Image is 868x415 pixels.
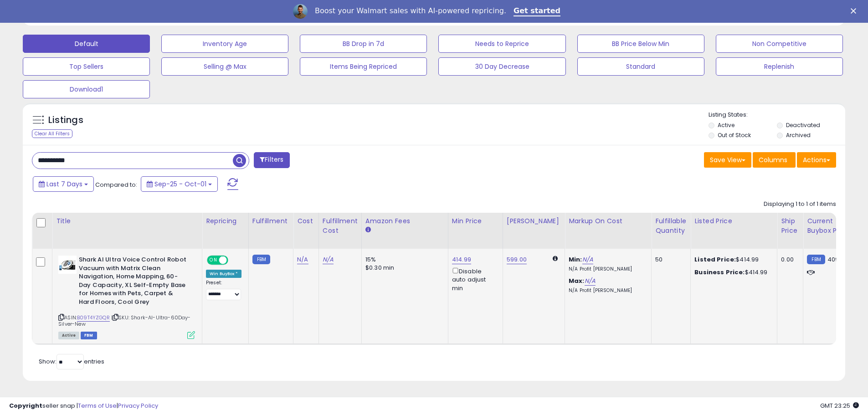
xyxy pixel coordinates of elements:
span: FBM [81,332,97,339]
th: The percentage added to the cost of goods (COGS) that forms the calculator for Min & Max prices. [565,213,652,249]
div: Listed Price [694,216,773,226]
div: Fulfillable Quantity [655,216,687,236]
b: Business Price: [694,268,745,277]
div: Min Price [452,216,499,226]
span: 2025-10-9 23:25 GMT [820,401,859,410]
a: N/A [585,277,596,286]
a: B09T4YZGQR [77,314,110,322]
button: Selling @ Max [161,57,288,76]
button: BB Price Below Min [577,35,704,53]
span: 409.98 [827,255,848,264]
b: Shark AI Ultra Voice Control Robot Vacuum with Matrix Clean Navigation, Home Mapping, 60-Day Capa... [79,256,190,308]
b: Listed Price: [694,255,736,264]
div: $0.30 min [365,264,441,272]
button: Columns [753,152,796,168]
a: N/A [297,255,308,264]
span: ON [208,256,219,264]
span: | SKU: Shark-AI-Ultra-60Day-Silver-New [58,314,191,328]
button: Default [23,35,150,53]
span: Compared to: [95,180,137,189]
div: Repricing [206,216,245,226]
div: Title [56,216,198,226]
div: Markup on Cost [569,216,647,226]
label: Out of Stock [718,131,751,139]
strong: Copyright [9,401,42,410]
div: seller snap | | [9,402,158,410]
a: Privacy Policy [118,401,158,410]
small: Amazon Fees. [365,226,371,234]
img: 41BnRDHpXjL._SL40_.jpg [58,256,77,274]
span: OFF [227,256,241,264]
button: Last 7 Days [33,176,94,192]
h5: Listings [48,114,83,127]
span: Last 7 Days [46,179,82,189]
p: N/A Profit [PERSON_NAME] [569,287,644,294]
div: $414.99 [694,268,770,277]
button: Needs to Reprice [438,35,565,53]
div: Fulfillment Cost [323,216,358,236]
div: 0.00 [781,256,796,264]
div: Current Buybox Price [807,216,854,236]
span: Columns [759,155,787,164]
button: Download1 [23,80,150,98]
button: 30 Day Decrease [438,57,565,76]
button: Items Being Repriced [300,57,427,76]
div: Fulfillment [252,216,289,226]
label: Active [718,121,734,129]
a: Terms of Use [78,401,117,410]
div: Displaying 1 to 1 of 1 items [764,200,836,209]
a: 414.99 [452,255,471,264]
div: Boost your Walmart sales with AI-powered repricing. [315,6,506,15]
b: Max: [569,277,585,285]
div: Disable auto adjust min [452,266,496,292]
a: Get started [514,6,560,16]
img: Profile image for Adrian [293,4,308,19]
div: 15% [365,256,441,264]
button: Filters [254,152,289,168]
button: Top Sellers [23,57,150,76]
div: Close [851,8,860,14]
button: Actions [797,152,836,168]
span: Show: entries [39,357,104,366]
label: Archived [786,131,811,139]
button: Standard [577,57,704,76]
p: N/A Profit [PERSON_NAME] [569,266,644,272]
button: BB Drop in 7d [300,35,427,53]
div: Amazon Fees [365,216,444,226]
div: Preset: [206,280,241,300]
b: Min: [569,255,582,264]
a: 599.00 [507,255,527,264]
div: $414.99 [694,256,770,264]
button: Replenish [716,57,843,76]
a: N/A [582,255,593,264]
div: 50 [655,256,683,264]
button: Sep-25 - Oct-01 [141,176,218,192]
small: FBM [807,255,825,264]
button: Save View [704,152,751,168]
div: Cost [297,216,315,226]
p: Listing States: [709,111,845,119]
button: Inventory Age [161,35,288,53]
small: FBM [252,255,270,264]
div: ASIN: [58,256,195,338]
div: [PERSON_NAME] [507,216,561,226]
span: Sep-25 - Oct-01 [154,179,206,189]
div: Clear All Filters [32,129,72,138]
span: All listings currently available for purchase on Amazon [58,332,79,339]
button: Non Competitive [716,35,843,53]
div: Ship Price [781,216,799,236]
a: N/A [323,255,334,264]
div: Win BuyBox * [206,270,241,278]
label: Deactivated [786,121,820,129]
